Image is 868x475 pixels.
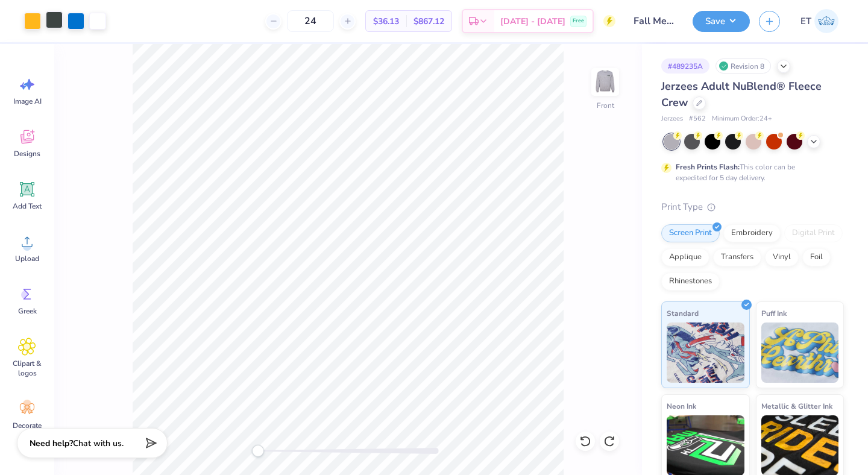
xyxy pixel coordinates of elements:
[712,114,772,124] span: Minimum Order: 24 +
[661,79,822,110] span: Jerzees Adult NuBlend® Fleece Crew
[661,272,720,291] div: Rhinestones
[7,359,47,378] span: Clipart & logos
[676,162,824,183] div: This color can be expedited for 5 day delivery.
[593,70,617,94] img: Front
[661,224,720,242] div: Screen Print
[661,248,709,266] div: Applique
[761,322,839,383] img: Puff Ink
[13,201,42,211] span: Add Text
[573,17,584,25] span: Free
[667,307,699,319] span: Standard
[661,58,709,74] div: # 489235A
[715,58,771,74] div: Revision 8
[784,224,843,242] div: Digital Print
[667,322,744,383] img: Standard
[30,438,73,449] strong: Need help?
[814,9,838,33] img: Elaina Thomas
[500,15,565,28] span: [DATE] - [DATE]
[693,11,750,32] button: Save
[18,306,37,316] span: Greek
[802,248,831,266] div: Foil
[761,400,832,412] span: Metallic & Glitter Ink
[597,100,614,111] div: Front
[765,248,799,266] div: Vinyl
[624,9,684,33] input: Untitled Design
[795,9,844,33] a: ET
[13,421,42,430] span: Decorate
[800,14,811,28] span: ET
[667,400,696,412] span: Neon Ink
[676,162,740,172] strong: Fresh Prints Flash:
[761,307,787,319] span: Puff Ink
[713,248,761,266] div: Transfers
[661,200,844,214] div: Print Type
[661,114,683,124] span: Jerzees
[414,15,444,28] span: $867.12
[373,15,399,28] span: $36.13
[14,149,40,159] span: Designs
[723,224,781,242] div: Embroidery
[73,438,124,449] span: Chat with us.
[15,254,39,263] span: Upload
[252,445,264,457] div: Accessibility label
[13,96,42,106] span: Image AI
[689,114,706,124] span: # 562
[287,10,334,32] input: – –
